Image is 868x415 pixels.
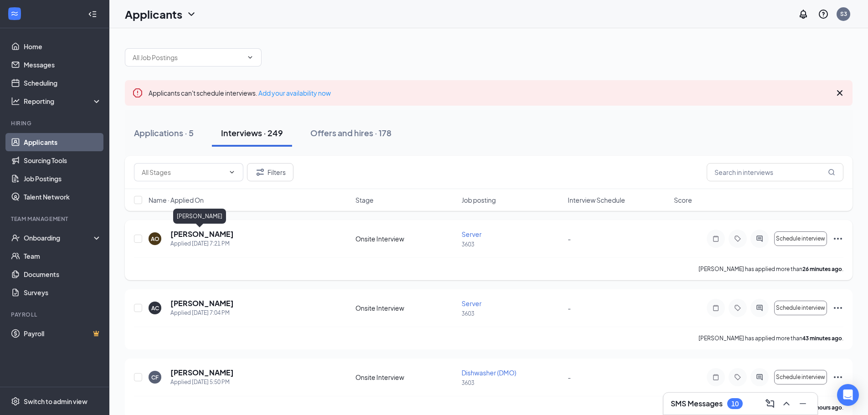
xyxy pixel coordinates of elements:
h5: [PERSON_NAME] [170,229,234,239]
div: S3 [840,10,847,18]
svg: Analysis [11,97,20,106]
button: Schedule interview [774,231,827,246]
div: Payroll [11,311,100,318]
button: ComposeMessage [763,396,777,411]
span: Name · Applied On [149,195,204,205]
div: Applied [DATE] 5:50 PM [170,378,234,387]
svg: Note [710,235,721,242]
h5: [PERSON_NAME] [170,368,234,378]
svg: Cross [834,87,845,98]
span: - [568,373,571,381]
a: Add your availability now [258,89,331,97]
div: Offers and hires · 178 [310,127,391,138]
span: Dishwasher (DMO) [462,369,516,377]
p: 3603 [462,310,562,318]
a: Job Postings [24,169,102,188]
h5: [PERSON_NAME] [170,298,234,308]
svg: Tag [732,304,743,312]
span: Schedule interview [776,374,825,380]
a: Applicants [24,133,102,151]
a: Surveys [24,283,102,302]
div: Applied [DATE] 7:21 PM [170,239,234,248]
a: Messages [24,56,102,74]
span: Stage [355,195,374,205]
a: Talent Network [24,188,102,206]
a: Documents [24,265,102,283]
svg: Ellipses [832,372,843,383]
button: Minimize [796,396,810,411]
button: Filter Filters [247,163,293,181]
svg: Note [710,304,721,312]
input: All Job Postings [133,52,243,62]
div: Reporting [24,97,102,106]
a: Team [24,247,102,265]
input: All Stages [142,167,225,177]
svg: Minimize [797,398,808,409]
h3: SMS Messages [671,399,723,409]
div: Onsite Interview [355,303,456,313]
svg: ChevronDown [228,169,236,176]
button: Schedule interview [774,370,827,384]
span: Job posting [462,195,496,205]
div: AO [151,235,159,243]
span: - [568,235,571,243]
div: Onsite Interview [355,234,456,243]
p: 3603 [462,241,562,248]
svg: WorkstreamLogo [10,9,19,18]
svg: ActiveChat [754,304,765,312]
svg: Collapse [88,10,97,19]
div: Onsite Interview [355,373,456,382]
a: Home [24,37,102,56]
span: Schedule interview [776,305,825,311]
span: Score [674,195,692,205]
div: Open Intercom Messenger [837,384,859,406]
div: Interviews · 249 [221,127,283,138]
svg: Note [710,374,721,381]
a: PayrollCrown [24,324,102,343]
p: [PERSON_NAME] has applied more than . [699,265,843,273]
div: Applied [DATE] 7:04 PM [170,308,234,318]
b: 2 hours ago [812,404,842,411]
svg: MagnifyingGlass [828,169,835,176]
svg: Tag [732,374,743,381]
svg: Error [132,87,143,98]
svg: ChevronDown [186,9,197,20]
span: Server [462,299,482,307]
input: Search in interviews [707,163,843,181]
span: Server [462,230,482,238]
span: - [568,304,571,312]
h1: Applicants [125,6,182,22]
button: Schedule interview [774,301,827,315]
span: Interview Schedule [568,195,625,205]
div: Onboarding [24,233,94,242]
div: CF [151,374,159,381]
p: [PERSON_NAME] has applied more than . [699,334,843,342]
b: 43 minutes ago [802,335,842,342]
b: 26 minutes ago [802,266,842,272]
div: Team Management [11,215,100,223]
svg: Tag [732,235,743,242]
a: Scheduling [24,74,102,92]
p: 3603 [462,379,562,387]
div: Hiring [11,119,100,127]
svg: ChevronDown [247,54,254,61]
button: ChevronUp [779,396,794,411]
div: [PERSON_NAME] [173,209,226,224]
svg: QuestionInfo [818,9,829,20]
svg: ChevronUp [781,398,792,409]
svg: Notifications [798,9,809,20]
svg: ActiveChat [754,374,765,381]
svg: Filter [255,167,266,178]
svg: Ellipses [832,233,843,244]
svg: Ellipses [832,302,843,313]
div: Applications · 5 [134,127,194,138]
span: Applicants can't schedule interviews. [149,89,331,97]
span: Schedule interview [776,236,825,242]
div: 10 [731,400,739,408]
svg: ComposeMessage [765,398,776,409]
svg: UserCheck [11,233,20,242]
a: Sourcing Tools [24,151,102,169]
svg: ActiveChat [754,235,765,242]
div: AC [151,304,159,312]
div: Switch to admin view [24,397,87,406]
